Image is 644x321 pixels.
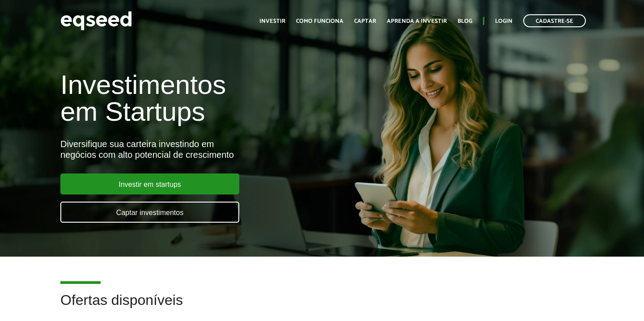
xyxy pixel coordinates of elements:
a: Captar [354,18,376,24]
a: Aprenda a investir [387,18,447,24]
div: Diversifique sua carteira investindo em negócios com alto potencial de crescimento [60,139,369,160]
h1: Investimentos em Startups [60,72,369,125]
a: Captar investimentos [60,202,239,223]
a: Cadastre-se [523,14,586,27]
a: Investir [259,18,285,24]
a: Login [495,18,513,24]
a: Investir em startups [60,173,239,194]
a: Blog [458,18,472,24]
a: Como funciona [296,18,343,24]
img: EqSeed [60,9,132,33]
